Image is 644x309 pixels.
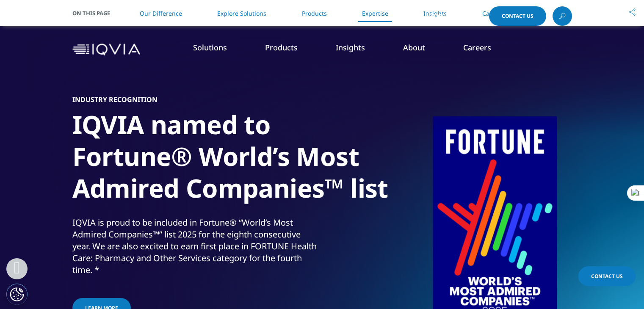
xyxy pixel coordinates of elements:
span: Choose a Region [431,13,478,19]
img: IQVIA Healthcare Information Technology and Pharma Clinical Research Company [72,44,140,56]
p: IQVIA is proud to be included in Fortune® “World’s Most Admired Companies™” list 2025 for the eig... [72,217,320,281]
a: About [403,42,425,52]
h1: IQVIA named to Fortune® World’s Most Admired Companies™ list [72,109,390,209]
a: Products [265,42,298,52]
a: Contact Us [489,6,546,26]
button: Cookies Settings [6,284,28,305]
a: Careers [463,42,491,52]
span: Contact Us [502,14,533,19]
a: Solutions [193,42,227,52]
span: Contact Us [591,273,623,280]
nav: Primary [144,30,572,69]
a: Contact Us [578,266,636,286]
h5: Industry Recognition [72,95,158,104]
a: Insights [336,42,365,52]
